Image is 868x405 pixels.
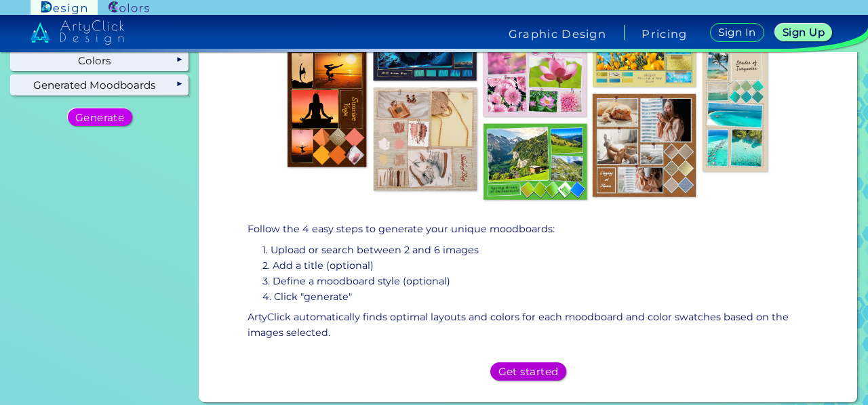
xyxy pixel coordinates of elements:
p: ArtyClick automatically finds optimal layouts and colors for each moodboard and color swatches ba... [248,310,809,341]
img: artyclick_design_logo_white_combined_path.svg [31,20,124,45]
h5: Sign Up [785,28,823,37]
h5: Sign In [720,28,754,37]
div: Generated Moodboards [11,75,189,95]
a: Sign Up [778,24,829,41]
img: overview.jpg [210,6,846,209]
h5: Get started [501,366,555,376]
a: Sign In [713,24,762,41]
img: ArtyClick Colors logo [108,1,149,14]
p: Follow the 4 easy steps to generate your unique moodboards: [248,221,809,237]
h5: Generate [77,112,122,122]
div: Colors [11,50,189,70]
a: Pricing [642,28,687,39]
h4: Graphic Design [509,28,606,39]
p: 1. Upload or search between 2 and 6 images 2. Add a title (optional) 3. Define a moodboard style ... [262,242,804,305]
